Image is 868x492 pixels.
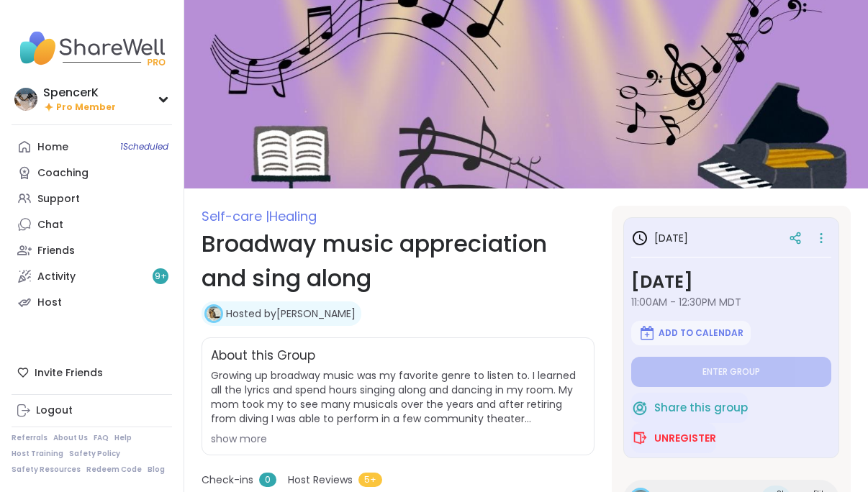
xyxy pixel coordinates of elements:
[12,289,172,315] a: Host
[654,400,748,416] span: Share this group
[114,433,132,443] a: Help
[37,192,80,206] div: Support
[211,368,585,426] span: Growing up broadway music was my favorite genre to listen to. I learned all the lyrics and spend ...
[37,244,75,258] div: Friends
[202,227,595,296] h1: Broadway music appreciation and sing along
[211,347,315,365] h2: About this Group
[702,366,760,378] span: Enter group
[631,321,751,345] button: Add to Calendar
[12,237,172,263] a: Friends
[269,207,317,225] span: Healing
[36,404,73,418] div: Logout
[288,473,353,488] span: Host Reviews
[12,465,81,475] a: Safety Resources
[638,324,656,342] img: ShareWell Logomark
[37,166,89,181] div: Coaching
[12,263,172,289] a: Activity9+
[37,218,63,232] div: Chat
[631,429,648,447] img: ShareWell Logomark
[631,269,831,295] h3: [DATE]
[631,357,831,387] button: Enter group
[12,160,172,186] a: Coaching
[211,432,585,446] div: show more
[226,306,356,321] a: Hosted by[PERSON_NAME]
[358,473,382,487] span: 5+
[37,140,68,155] div: Home
[155,270,167,283] span: 9 +
[12,360,172,386] div: Invite Friends
[53,433,88,443] a: About Us
[94,433,109,443] a: FAQ
[86,465,142,475] a: Redeem Code
[654,431,716,445] span: Unregister
[37,296,62,310] div: Host
[37,270,76,284] div: Activity
[12,433,48,443] a: Referrals
[631,393,748,423] button: Share this group
[12,211,172,237] a: Chat
[43,85,116,101] div: SpencerK
[631,423,716,453] button: Unregister
[202,207,269,225] span: Self-care |
[56,101,116,114] span: Pro Member
[631,229,688,247] h3: [DATE]
[12,449,63,459] a: Host Training
[631,295,831,309] span: 11:00AM - 12:30PM MDT
[12,134,172,160] a: Home1Scheduled
[12,23,172,73] img: ShareWell Nav Logo
[207,306,221,321] img: spencer
[69,449,120,459] a: Safety Policy
[631,399,648,416] img: ShareWell Logomark
[120,141,168,152] span: 1 Scheduled
[12,186,172,211] a: Support
[148,465,165,475] a: Blog
[659,327,743,339] span: Add to Calendar
[202,473,253,488] span: Check-ins
[12,398,172,424] a: Logout
[259,473,276,487] span: 0
[14,88,37,111] img: SpencerK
